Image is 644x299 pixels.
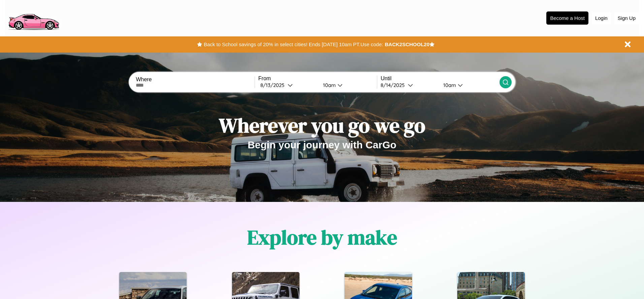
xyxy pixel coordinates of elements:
button: 10am [438,82,499,89]
label: Until [381,76,499,82]
label: Where [136,77,254,83]
div: 10am [440,82,458,88]
button: Back to School savings of 20% in select cities! Ends [DATE] 10am PT.Use code: [202,40,385,49]
button: Login [592,12,611,24]
div: 8 / 13 / 2025 [260,82,288,88]
div: 8 / 14 / 2025 [381,82,408,88]
h1: Explore by make [247,223,397,251]
img: logo [5,3,62,32]
button: 8/13/2025 [258,82,318,89]
b: BACK2SCHOOL20 [385,41,429,47]
button: Sign Up [614,12,639,24]
label: From [258,76,377,82]
div: 10am [320,82,337,88]
button: Become a Host [546,11,588,25]
button: 10am [318,82,377,89]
